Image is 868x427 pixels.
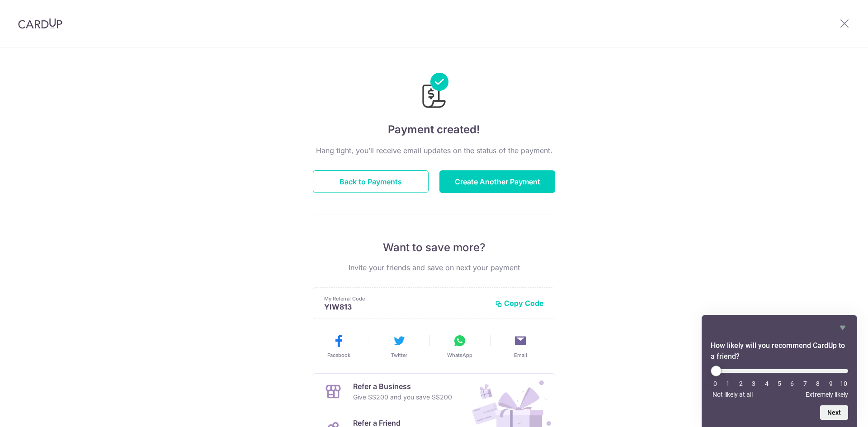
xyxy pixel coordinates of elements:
li: 0 [711,380,720,387]
li: 8 [813,380,822,387]
button: Hide survey [837,322,848,333]
p: Give S$200 and you save S$200 [353,392,452,403]
span: Twitter [391,352,407,359]
button: Twitter [373,333,426,359]
button: Next question [820,405,848,420]
p: Invite your friends and save on next your payment [313,262,555,273]
span: Facebook [327,352,350,359]
li: 2 [736,380,745,387]
div: How likely will you recommend CardUp to a friend? Select an option from 0 to 10, with 0 being Not... [711,366,848,398]
p: Refer a Business [353,381,452,392]
div: How likely will you recommend CardUp to a friend? Select an option from 0 to 10, with 0 being Not... [711,322,848,420]
img: CardUp [18,18,62,29]
span: Not likely at all [712,391,753,398]
li: 3 [749,380,758,387]
p: My Referral Code [324,295,488,302]
li: 4 [762,380,771,387]
p: Hang tight, you’ll receive email updates on the status of the payment. [313,145,555,156]
span: WhatsApp [447,352,472,359]
li: 5 [775,380,784,387]
button: Back to Payments [313,170,429,193]
span: Extremely likely [806,391,848,398]
li: 10 [839,380,848,387]
p: YIW813 [324,302,488,311]
button: Email [494,333,547,359]
span: Email [514,352,527,359]
li: 6 [788,380,797,387]
p: Want to save more? [313,240,555,255]
li: 7 [801,380,810,387]
li: 1 [723,380,732,387]
img: Payments [420,73,448,111]
h4: Payment created! [313,122,555,138]
button: WhatsApp [433,333,486,359]
h2: How likely will you recommend CardUp to a friend? Select an option from 0 to 10, with 0 being Not... [711,340,848,362]
button: Create Another Payment [439,170,555,193]
button: Facebook [312,333,365,359]
li: 9 [826,380,835,387]
button: Copy Code [495,299,544,308]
